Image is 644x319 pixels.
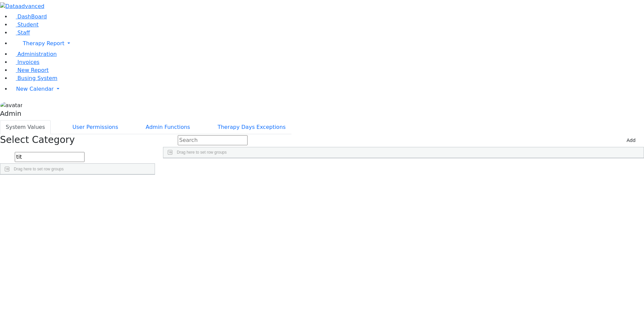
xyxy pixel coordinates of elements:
span: Therapy Report [23,40,64,47]
span: Student [17,21,39,28]
span: Administration [17,51,57,57]
span: Drag here to set row groups [177,150,227,155]
button: Admin Functions [140,120,196,134]
input: Search [15,152,85,162]
span: Drag here to set row groups [14,167,64,171]
span: Busing System [17,75,57,81]
input: Search [178,135,248,145]
span: New Calendar [16,86,54,92]
a: Administration [11,51,57,57]
a: Student [11,21,39,28]
a: DashBoard [11,13,47,20]
a: Invoices [11,59,40,65]
a: New Calendar [11,82,644,96]
button: Add [624,135,639,146]
a: Therapy Report [11,37,644,50]
span: Invoices [17,59,40,65]
a: New Report [11,67,49,73]
span: New Report [17,67,49,73]
a: Busing System [11,75,57,81]
span: DashBoard [17,13,47,20]
button: User Permissions [67,120,124,134]
a: Staff [11,29,30,36]
span: Staff [17,29,30,36]
button: Therapy Days Exceptions [212,120,291,134]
